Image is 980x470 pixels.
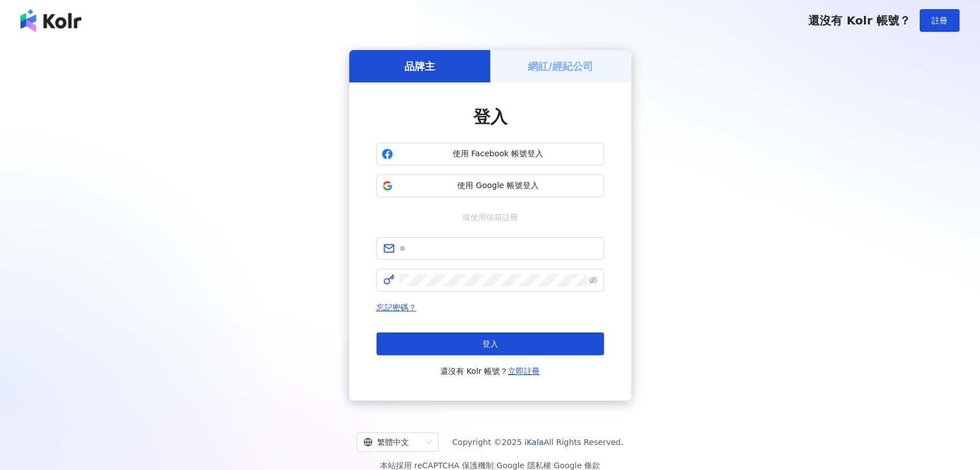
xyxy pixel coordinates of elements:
button: 登入 [377,332,604,355]
img: logo [20,9,81,32]
span: 登入 [473,107,507,127]
span: Copyright © 2025 All Rights Reserved. [452,435,623,449]
span: 或使用信箱註冊 [454,211,526,223]
div: 繁體中文 [363,433,421,451]
span: 註冊 [932,16,948,25]
span: 登入 [482,339,498,348]
a: Google 隱私權 [497,461,551,470]
h5: 品牌主 [404,59,435,73]
a: iKala [524,438,544,447]
span: | [494,461,497,470]
h5: 網紅/經紀公司 [528,59,593,73]
button: 註冊 [920,9,960,32]
button: 使用 Google 帳號登入 [377,174,604,197]
span: | [551,461,554,470]
span: eye-invisible [589,276,597,284]
a: Google 條款 [553,461,600,470]
span: 使用 Facebook 帳號登入 [398,148,599,160]
span: 還沒有 Kolr 帳號？ [440,364,540,378]
a: 忘記密碼？ [377,303,416,312]
span: 使用 Google 帳號登入 [398,180,599,192]
button: 使用 Facebook 帳號登入 [377,143,604,165]
a: 立即註冊 [508,367,540,376]
span: 還沒有 Kolr 帳號？ [808,14,911,27]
